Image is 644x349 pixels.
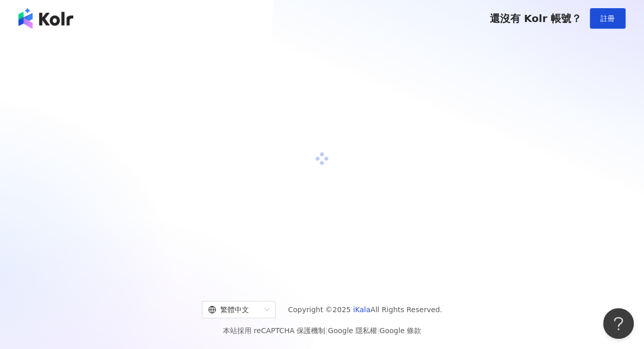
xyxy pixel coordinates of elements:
[208,301,260,318] div: 繁體中文
[377,326,380,335] span: |
[328,326,377,335] a: Google 隱私權
[18,8,73,29] img: logo
[489,12,581,25] span: 還沒有 Kolr 帳號？
[600,14,615,23] span: 註冊
[325,326,328,335] span: |
[603,308,634,339] iframe: Help Scout Beacon - Open
[353,306,370,314] a: iKala
[223,324,421,337] span: 本站採用 reCAPTCHA 保護機制
[288,303,442,316] span: Copyright © 2025 All Rights Reserved.
[590,8,626,29] button: 註冊
[379,326,421,335] a: Google 條款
